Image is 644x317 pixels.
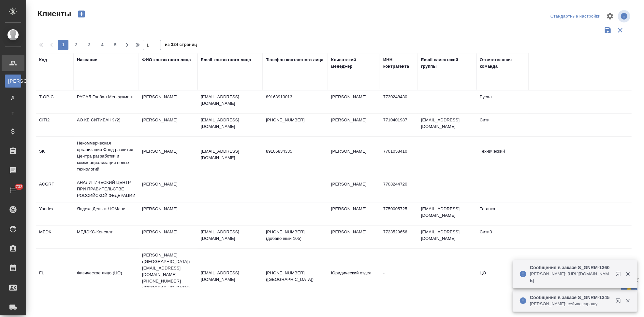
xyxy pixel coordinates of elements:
[5,107,21,120] a: Т
[201,94,259,107] p: [EMAIL_ADDRESS][DOMAIN_NAME]
[530,301,611,307] p: [PERSON_NAME]: сейчас спрошу
[530,264,611,271] p: Сообщения в заказе S_GNRM-1360
[328,226,380,248] td: [PERSON_NAME]
[201,57,251,63] div: Email контактного лица
[36,226,74,248] td: MEDK
[2,182,24,198] a: 732
[201,270,259,283] p: [EMAIL_ADDRESS][DOMAIN_NAME]
[476,267,529,289] td: ЦО
[476,145,529,168] td: Технический
[77,57,97,63] div: Название
[476,202,529,225] td: Таганка
[476,90,529,113] td: Русал
[84,40,95,50] button: 3
[36,178,74,200] td: ACGRF
[328,267,380,289] td: Юридический отдел
[380,226,418,248] td: 7723529656
[476,114,529,136] td: Сити
[139,178,198,200] td: [PERSON_NAME]
[418,226,476,248] td: [EMAIL_ADDRESS][DOMAIN_NAME]
[602,8,618,24] span: Настроить таблицу
[74,8,89,20] button: Создать
[71,42,81,48] span: 2
[328,178,380,200] td: [PERSON_NAME]
[139,145,198,168] td: [PERSON_NAME]
[331,57,377,70] div: Клиентский менеджер
[612,268,627,283] button: Открыть в новой вкладке
[476,226,529,248] td: Сити3
[530,271,611,284] p: [PERSON_NAME]: [URL][DOMAIN_NAME]
[8,94,18,101] span: Д
[614,24,626,36] button: Сбросить фильтры
[621,271,635,277] button: Закрыть
[383,57,415,70] div: ИНН контрагента
[36,114,74,136] td: CITI2
[266,94,325,100] p: 89163910013
[418,202,476,225] td: [EMAIL_ADDRESS][DOMAIN_NAME]
[110,42,121,48] span: 5
[328,202,380,225] td: [PERSON_NAME]
[36,90,74,113] td: T-OP-C
[8,110,18,117] span: Т
[380,90,418,113] td: 7730248430
[36,8,71,19] span: Клиенты
[549,11,602,21] div: split button
[621,298,635,304] button: Закрыть
[418,114,476,136] td: [EMAIL_ADDRESS][DOMAIN_NAME]
[266,117,325,123] p: [PHONE_NUMBER]
[266,148,325,155] p: 89105834335
[12,184,26,190] span: 732
[201,117,259,130] p: [EMAIL_ADDRESS][DOMAIN_NAME]
[266,270,325,283] p: [PHONE_NUMBER] ([GEOGRAPHIC_DATA])
[8,78,18,84] span: [PERSON_NAME]
[266,57,324,63] div: Телефон контактного лица
[71,40,81,50] button: 2
[380,267,418,289] td: -
[5,75,21,88] a: [PERSON_NAME]
[5,91,21,104] a: Д
[421,57,473,70] div: Email клиентской группы
[97,40,108,50] button: 4
[380,202,418,225] td: 7750005725
[139,90,198,113] td: [PERSON_NAME]
[74,226,139,248] td: МЕДЭКС-Консалт
[74,114,139,136] td: АО КБ СИТИБАНК (2)
[530,294,611,301] p: Сообщения в заказе S_GNRM-1345
[612,294,627,310] button: Открыть в новой вкладке
[266,229,325,242] p: [PHONE_NUMBER] (добавочный 105)
[618,10,632,22] span: Посмотреть информацию
[97,42,108,48] span: 4
[74,137,139,176] td: Некоммерческая организация Фонд развития Центра разработки и коммерциализации новых технологий
[139,226,198,248] td: [PERSON_NAME]
[328,145,380,168] td: [PERSON_NAME]
[74,176,139,202] td: АНАЛИТИЧЕСКИЙ ЦЕНТР ПРИ ПРАВИТЕЛЬСТВЕ РОССИЙСКОЙ ФЕДЕРАЦИИ
[380,178,418,200] td: 7708244720
[84,42,95,48] span: 3
[380,114,418,136] td: 7710401987
[110,40,121,50] button: 5
[480,57,525,70] div: Ответственная команда
[142,57,191,63] div: ФИО контактного лица
[39,57,47,63] div: Код
[139,249,198,307] td: [PERSON_NAME] ([GEOGRAPHIC_DATA]) [EMAIL_ADDRESS][DOMAIN_NAME] [PHONE_NUMBER] ([GEOGRAPHIC_DATA])...
[328,114,380,136] td: [PERSON_NAME]
[139,202,198,225] td: [PERSON_NAME]
[328,90,380,113] td: [PERSON_NAME]
[380,145,418,168] td: 7701058410
[36,267,74,289] td: FL
[201,148,259,161] p: [EMAIL_ADDRESS][DOMAIN_NAME]
[165,41,197,50] span: из 324 страниц
[602,24,614,36] button: Сохранить фильтры
[139,114,198,136] td: [PERSON_NAME]
[74,202,139,225] td: Яндекс Деньги / ЮМани
[74,90,139,113] td: РУСАЛ Глобал Менеджмент
[74,267,139,289] td: Физическое лицо (ЦО)
[201,229,259,242] p: [EMAIL_ADDRESS][DOMAIN_NAME]
[36,145,74,168] td: SK
[36,202,74,225] td: Yandex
